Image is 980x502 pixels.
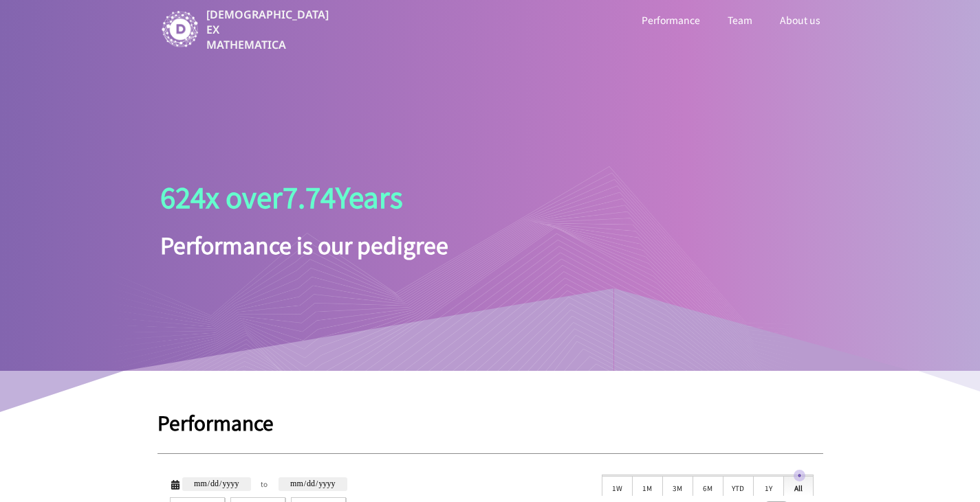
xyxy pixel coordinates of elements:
div: All [783,475,814,496]
div: 3M [662,475,693,496]
div: 1Y [753,475,783,496]
h1: Performance [157,412,823,433]
p: [DEMOGRAPHIC_DATA] EX MATHEMATICA [206,7,331,52]
div: 6M [693,475,723,496]
img: image [160,10,200,49]
a: About us [777,11,823,29]
div: 1M [632,475,662,496]
div: YTD [723,475,753,496]
span: to [261,477,269,491]
div: 1W [602,475,632,496]
a: Team [725,11,755,29]
a: Performance [639,11,703,29]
